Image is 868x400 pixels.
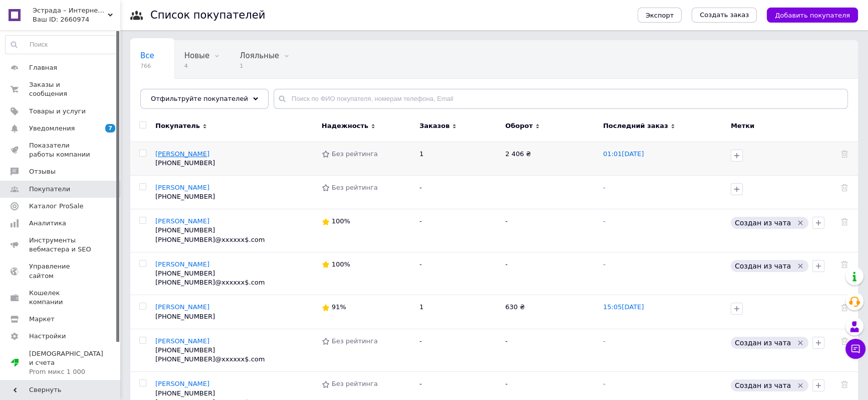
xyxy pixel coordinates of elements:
span: 4 [184,62,209,70]
span: [PHONE_NUMBER] [155,159,215,167]
span: [PHONE_NUMBER]@xxxxxx$.com [155,355,265,363]
a: - [603,184,605,191]
svg: Удалить метку [796,219,804,227]
span: Новые [184,51,209,60]
span: [PHONE_NUMBER] [155,270,215,277]
svg: Удалить метку [796,339,804,347]
span: Последний заказ [603,121,668,130]
span: Аналитика [29,219,66,228]
svg: Удалить метку [796,381,804,389]
div: 2 406 ₴ [505,150,593,159]
span: Эстрада – Интернет магазин музыкальной техники и электроники [33,6,108,15]
span: 7 [105,124,115,132]
div: Удалить [841,337,848,346]
div: Удалить [841,379,848,388]
span: Надежность [322,121,368,130]
div: Удалить [841,183,848,192]
span: Создан из чата [735,381,791,389]
span: Управление сайтом [29,262,93,280]
span: [DEMOGRAPHIC_DATA] и счета [29,349,103,377]
span: Создать заказ [700,11,749,20]
span: Настройки [29,332,66,341]
span: Показатели работы компании [29,141,93,159]
div: Удалить [841,150,848,159]
span: [PHONE_NUMBER] [155,193,215,200]
a: [PERSON_NAME] [155,303,209,311]
span: Без рейтинга [332,150,378,158]
span: Все [140,51,154,60]
a: Создать заказ [692,8,757,23]
td: - [414,209,500,252]
span: 1 [240,62,279,70]
span: Покупатели [29,185,70,194]
span: Экспорт [645,12,674,19]
div: Удалить [841,303,848,312]
a: - [603,260,605,268]
input: Поиск по ФИО покупателя, номерам телефона, Email [274,89,848,109]
span: [PHONE_NUMBER] [155,313,215,320]
a: - [603,217,605,225]
span: [PHONE_NUMBER] [155,226,215,234]
td: - [500,252,598,295]
a: [PERSON_NAME] [155,337,209,345]
span: Кошелек компании [29,289,93,307]
svg: Удалить метку [796,262,804,270]
a: [PERSON_NAME] [155,184,209,191]
a: - [603,380,605,387]
td: - [414,252,500,295]
span: Заказы и сообщения [29,80,93,98]
a: [PERSON_NAME] [155,150,209,158]
span: Маркет [29,315,55,324]
span: Главная [29,63,57,72]
a: 01:01[DATE] [603,150,643,158]
span: Добавить покупателя [775,12,850,19]
span: [PHONE_NUMBER]@xxxxxx$.com [155,236,265,243]
div: Удалить [841,217,848,226]
span: Метки [731,122,754,129]
a: - [603,337,605,345]
a: 15:05[DATE] [603,303,643,311]
span: Лояльные [240,51,279,60]
span: 766 [140,62,154,70]
td: - [500,329,598,372]
span: Неактивные [140,89,189,98]
div: 630 ₴ [505,303,593,312]
span: [PHONE_NUMBER] [155,389,215,397]
span: Создан из чата [735,262,791,270]
span: Отфильтруйте покупателей [151,95,248,102]
h1: Список покупателей [150,9,265,21]
span: Без рейтинга [332,184,378,191]
a: [PERSON_NAME] [155,260,209,268]
span: Без рейтинга [332,380,378,387]
span: Каталог ProSale [29,202,83,211]
span: [PHONE_NUMBER]@xxxxxx$.com [155,279,265,286]
span: Отзывы [29,167,56,176]
span: 1 [419,303,423,311]
div: Ваш ID: 2660974 [33,15,120,24]
span: Уведомления [29,124,75,133]
span: Создан из чата [735,339,791,347]
button: Экспорт [637,8,682,23]
a: [PERSON_NAME] [155,217,209,225]
span: Инструменты вебмастера и SEO [29,236,93,254]
div: Удалить [841,260,848,269]
td: - [500,209,598,252]
span: 1 [419,150,423,158]
span: 100% [332,217,350,225]
a: [PERSON_NAME] [155,380,209,387]
td: - [414,175,500,209]
td: - [414,329,500,372]
span: Создан из чата [735,219,791,227]
span: [PHONE_NUMBER] [155,346,215,354]
button: Добавить покупателя [767,8,858,23]
span: Заказов [419,121,450,130]
button: Чат с покупателем [845,339,865,359]
span: Товары и услуги [29,107,86,116]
